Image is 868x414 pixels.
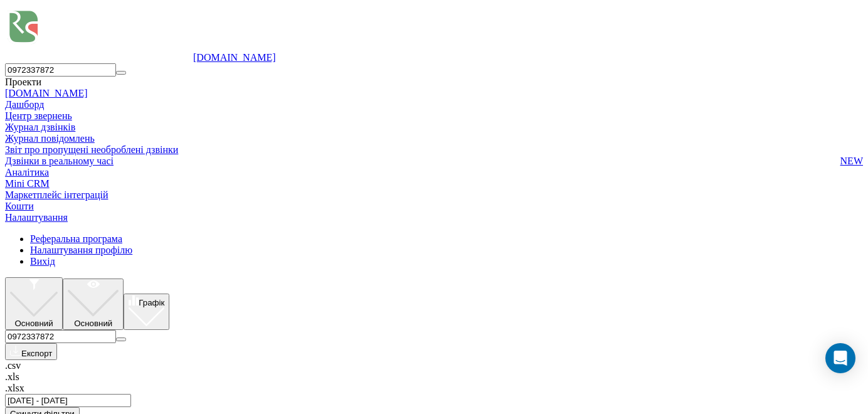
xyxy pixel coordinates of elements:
div: Open Intercom Messenger [825,343,855,373]
a: Дзвінки в реальному часіNEW [5,156,863,167]
a: Журнал дзвінків [5,122,863,133]
span: Основний [15,319,53,328]
a: Mini CRM [5,178,50,189]
a: Звіт про пропущені необроблені дзвінки [5,144,863,156]
button: Графік [124,294,169,330]
span: Журнал повідомлень [5,133,95,144]
a: [DOMAIN_NAME] [193,52,276,63]
span: Звіт про пропущені необроблені дзвінки [5,144,178,156]
a: Дашборд [5,99,44,110]
a: Вихід [30,256,55,267]
span: Дзвінки в реальному часі [5,156,114,167]
div: Проекти [5,77,863,88]
button: Основний [5,277,63,330]
span: .csv [5,360,21,371]
a: Центр звернень [5,110,72,121]
a: Реферальна програма [30,233,122,244]
button: Основний [63,279,124,329]
input: Пошук за номером [5,63,116,77]
a: [DOMAIN_NAME] [5,88,88,98]
input: Пошук за номером [5,330,116,343]
a: Кошти [5,201,34,211]
a: Налаштування [5,212,68,223]
span: Графік [139,298,164,307]
span: Журнал дзвінків [5,122,75,133]
a: Налаштування профілю [30,245,132,255]
button: Експорт [5,343,57,360]
img: Ringostat logo [5,5,193,61]
span: .xlsx [5,383,24,393]
a: Журнал повідомлень [5,133,863,144]
a: Маркетплейс інтеграцій [5,189,108,200]
a: Аналiтика [5,167,49,178]
span: .xls [5,371,19,382]
span: NEW [840,156,863,167]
